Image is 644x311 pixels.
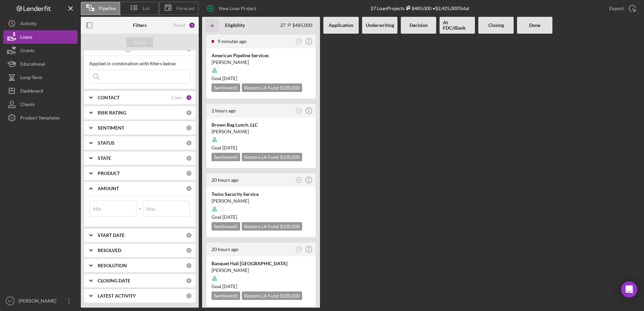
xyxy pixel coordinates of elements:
[20,111,60,126] div: Product Templates
[222,75,237,81] time: 12/28/2025
[218,38,247,44] time: 2025-09-23 16:34
[138,201,141,221] span: –
[297,179,300,181] text: LW
[98,110,126,115] b: RISK RATING
[142,6,150,11] span: List
[294,245,303,254] button: LW
[202,2,263,15] button: New Loan Project
[225,23,245,28] b: Eligibility
[186,125,192,131] div: 0
[186,155,192,161] div: 0
[8,299,12,303] text: ET
[212,198,311,204] div: [PERSON_NAME]
[189,22,195,29] div: 1
[98,95,120,100] b: CONTACT
[212,267,311,274] div: [PERSON_NAME]
[3,71,77,84] a: Long-Term
[98,263,127,268] b: RESOLUTION
[212,145,237,150] span: Goal
[212,52,311,59] div: American Pipeline Services
[186,232,192,238] div: 0
[222,145,237,150] time: 12/07/2025
[405,5,431,11] div: $485,000
[280,154,300,160] span: $100,000
[297,248,300,250] text: LW
[186,110,192,116] div: 0
[186,263,192,269] div: 0
[20,71,42,86] div: Long-Term
[529,23,540,28] b: Done
[205,34,317,100] a: 9 minutes agoLWAmerican Pipeline Services[PERSON_NAME]Goal [DATE]Sentiment5Restore LA Fund $100,000
[98,233,125,238] b: START DATE
[3,57,77,71] button: Educational
[3,111,77,125] button: Product Templates
[212,214,237,220] span: Goal
[212,283,237,289] span: Goal
[20,98,35,113] div: Clients
[20,17,37,32] div: Activity
[212,177,238,183] time: 2025-09-22 20:40
[98,248,121,253] b: RESOLVED
[186,247,192,253] div: 0
[3,84,77,98] button: Dashboard
[20,30,32,45] div: Loans
[186,170,192,176] div: 0
[98,125,124,131] b: SENTIMENT
[603,2,641,15] button: Export
[212,122,311,128] div: Brown Bag Lunch, LLC
[205,103,317,169] a: 2 hours agoLWBrown Bag Lunch, LLC[PERSON_NAME]Goal [DATE]Sentiment5Restore LA Fund $100,000
[3,98,77,111] button: Clients
[366,23,394,28] b: Underwriting
[212,191,311,198] div: Twins Security Service
[3,30,77,44] button: Loans
[212,75,237,81] span: Goal
[280,85,300,91] span: $100,000
[212,246,238,252] time: 2025-09-22 20:25
[212,128,311,135] div: [PERSON_NAME]
[186,140,192,146] div: 0
[186,95,192,101] div: 1
[133,23,147,28] b: Filters
[3,44,77,57] button: Grants
[3,17,77,30] a: Activity
[297,109,300,112] text: LW
[186,278,192,284] div: 0
[294,176,303,185] button: LW
[171,95,183,100] div: Clear
[98,278,130,283] b: CLOSING DATE
[242,291,302,300] div: Restore LA Fund
[621,281,637,298] div: Open Intercom Messenger
[443,20,472,31] b: At FDC/iBank
[98,140,115,146] b: STATUS
[205,242,317,308] a: 20 hours agoLWBanquet Hall [GEOGRAPHIC_DATA][PERSON_NAME]Goal [DATE]Sentiment5Restore LA Fund $10...
[609,2,624,15] div: Export
[242,83,302,92] div: Restore LA Fund
[222,214,237,220] time: 12/06/2025
[99,6,116,11] span: Pipeline
[98,171,120,176] b: PRODUCT
[17,294,61,309] div: [PERSON_NAME]
[147,206,156,212] label: Max
[222,283,237,289] time: 12/06/2025
[212,222,240,231] div: Sentiment 5
[20,44,34,59] div: Grants
[20,84,43,99] div: Dashboard
[186,293,192,299] div: 0
[93,206,101,212] label: Min
[3,294,77,308] button: ET[PERSON_NAME]
[410,23,428,28] b: Decision
[174,23,185,28] div: Reset
[126,37,153,47] button: Apply
[89,61,190,66] div: Applied in combination with filters below
[242,222,302,231] div: Restore LA Fund
[294,106,303,115] button: LW
[280,223,300,229] span: $100,000
[176,6,195,11] span: Forecast
[329,23,353,28] b: Application
[212,108,236,113] time: 2025-09-23 14:50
